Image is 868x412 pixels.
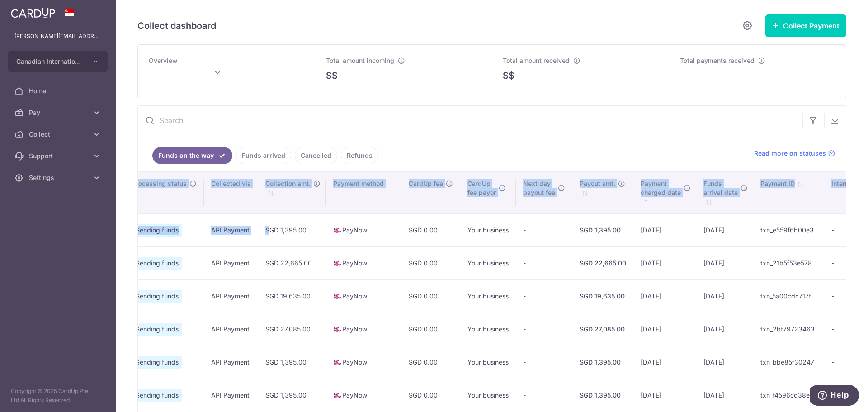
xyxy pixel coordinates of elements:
th: Payment method [326,172,401,213]
span: Payment charged date [641,179,681,197]
img: paynow-md-4fe65508ce96feda548756c5ee0e473c78d4820b8ea51387c6e4ad89e58a5e61.png [333,259,342,268]
td: SGD 0.00 [401,246,460,279]
td: SGD 0.00 [401,313,460,346]
div: SGD 27,085.00 [580,325,626,334]
td: txn_f4596cd38e9 [753,379,824,412]
td: PayNow [326,313,401,346]
td: SGD 0.00 [401,346,460,379]
div: SGD 1,395.00 [580,226,626,235]
th: Processing status [125,172,204,213]
td: txn_bbe85f30247 [753,346,824,379]
span: Sending funds [132,257,182,270]
td: SGD 19,635.00 [258,279,326,313]
span: S$ [326,69,338,82]
span: Funds arrival date [703,179,738,197]
td: Your business [460,379,516,412]
img: paynow-md-4fe65508ce96feda548756c5ee0e473c78d4820b8ea51387c6e4ad89e58a5e61.png [333,325,342,334]
th: Paymentcharged date : activate to sort column ascending [633,172,696,213]
td: SGD 1,395.00 [258,346,326,379]
span: Payout amt. [580,179,615,188]
td: PayNow [326,213,401,246]
td: txn_e559f6b00e3 [753,213,824,246]
a: Funds arrived [236,147,291,164]
td: - [516,279,572,313]
td: API Payment [204,313,258,346]
td: [DATE] [633,279,696,313]
td: [DATE] [696,279,753,313]
td: [DATE] [633,246,696,279]
span: Processing status [132,179,187,188]
td: - [516,346,572,379]
span: Collection amt. [265,179,311,188]
td: API Payment [204,346,258,379]
th: Payout amt. : activate to sort column ascending [572,172,633,213]
span: Collect [29,130,89,139]
td: API Payment [204,246,258,279]
h5: Collect dashboard [137,19,216,33]
td: [DATE] [696,313,753,346]
button: Canadian International School Pte Ltd [8,51,108,72]
td: SGD 1,395.00 [258,379,326,412]
th: CardUpfee payor [460,172,516,213]
button: Collect Payment [765,14,846,37]
img: paynow-md-4fe65508ce96feda548756c5ee0e473c78d4820b8ea51387c6e4ad89e58a5e61.png [333,391,342,400]
th: Fundsarrival date : activate to sort column ascending [696,172,753,213]
input: Search [138,106,802,135]
td: [DATE] [633,313,696,346]
img: paynow-md-4fe65508ce96feda548756c5ee0e473c78d4820b8ea51387c6e4ad89e58a5e61.png [333,226,342,235]
span: Canadian International School Pte Ltd [16,57,83,66]
th: Collected via [204,172,258,213]
span: Sending funds [132,290,182,303]
a: Read more on statuses [754,149,835,158]
div: SGD 1,395.00 [580,358,626,367]
td: Your business [460,346,516,379]
th: Next daypayout fee [516,172,572,213]
div: SGD 19,635.00 [580,292,626,301]
span: Internal ref. [831,179,865,188]
td: API Payment [204,279,258,313]
td: [DATE] [696,246,753,279]
span: Sending funds [132,356,182,369]
td: [DATE] [633,213,696,246]
td: - [516,313,572,346]
span: Help [20,6,39,14]
span: Read more on statuses [754,149,826,158]
td: SGD 27,085.00 [258,313,326,346]
td: Your business [460,279,516,313]
span: CardUp fee payor [467,179,496,197]
td: API Payment [204,379,258,412]
span: S$ [503,69,514,82]
span: Support [29,152,89,161]
th: Payment ID: activate to sort column ascending [753,172,824,213]
td: SGD 1,395.00 [258,213,326,246]
span: Pay [29,108,89,117]
td: SGD 0.00 [401,379,460,412]
td: txn_21b5f53e578 [753,246,824,279]
span: Sending funds [132,389,182,402]
a: Cancelled [295,147,337,164]
img: paynow-md-4fe65508ce96feda548756c5ee0e473c78d4820b8ea51387c6e4ad89e58a5e61.png [333,292,342,301]
td: Your business [460,246,516,279]
span: Overview [149,57,178,64]
td: [DATE] [633,346,696,379]
span: Settings [29,173,89,182]
span: Next day payout fee [523,179,555,197]
p: [PERSON_NAME][EMAIL_ADDRESS][PERSON_NAME][DOMAIN_NAME] [14,32,101,41]
td: [DATE] [696,379,753,412]
span: Total amount received [503,57,570,64]
td: API Payment [204,213,258,246]
th: CardUp fee [401,172,460,213]
span: Sending funds [132,224,182,237]
div: SGD 1,395.00 [580,391,626,400]
span: Total amount incoming [326,57,394,64]
span: Home [29,86,89,95]
td: SGD 0.00 [401,213,460,246]
img: CardUp [11,7,55,18]
iframe: Opens a widget where you can find more information [810,385,859,407]
a: Refunds [341,147,378,164]
td: [DATE] [633,379,696,412]
td: - [516,379,572,412]
a: Funds on the way [152,147,232,164]
td: PayNow [326,346,401,379]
